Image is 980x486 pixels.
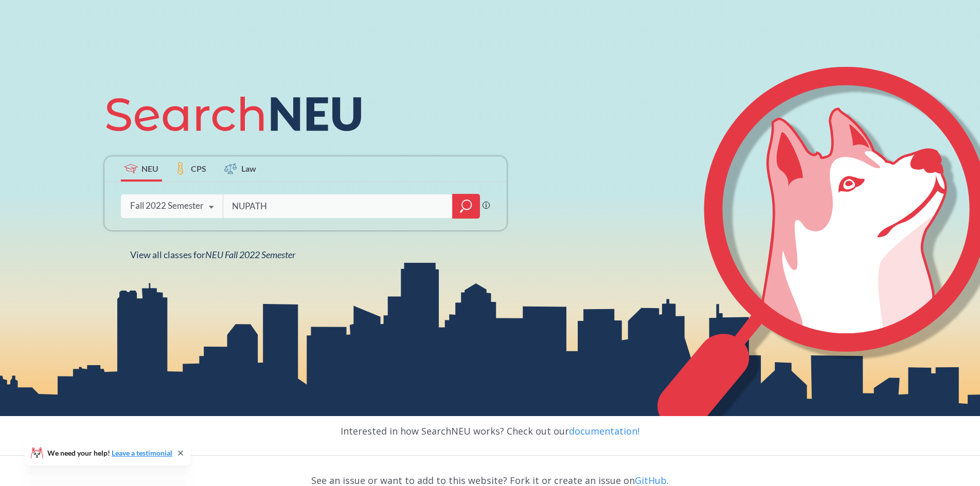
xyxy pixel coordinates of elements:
[241,163,256,174] span: Law
[130,200,204,211] div: Fall 2022 Semester
[452,194,480,219] div: magnifying glass
[191,163,206,174] span: CPS
[130,249,295,260] span: View all classes for
[231,195,445,217] input: Class, professor, course number, "phrase"
[141,163,158,174] span: NEU
[460,199,472,213] svg: magnifying glass
[569,425,639,437] a: documentation!
[205,249,295,260] span: NEU Fall 2022 Semester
